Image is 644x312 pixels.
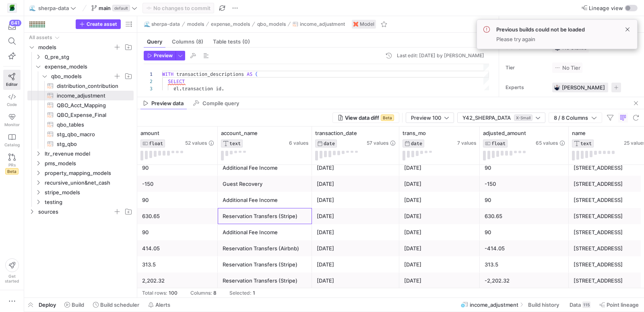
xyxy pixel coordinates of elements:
[223,257,307,272] div: Reservation Transfers (Stripe)
[485,208,564,224] div: 630.65
[257,21,286,27] span: qbo_models
[5,168,19,175] span: Beta
[144,298,174,312] button: Alerts
[173,85,179,92] span: gl
[27,33,134,42] div: Press SPACE to select this row.
[404,241,475,256] div: [DATE]
[360,21,374,27] span: Model
[168,78,185,85] span: SELECT
[162,71,173,77] span: WITH
[5,274,19,283] span: Get started
[142,160,213,176] div: 90
[589,5,623,11] span: Lineage view
[51,72,113,81] span: qbo_models
[404,257,475,272] div: [DATE]
[514,114,533,121] span: X-Small
[404,208,475,224] div: [DATE]
[27,187,134,197] div: Press SPACE to select this row.
[27,100,134,110] div: Press SPACE to select this row.
[470,302,518,308] span: income_adjustment
[457,140,476,146] span: 7 values
[582,302,590,308] div: 115
[491,141,506,146] span: FLOAT
[45,168,132,178] span: property_mapping_models
[317,208,394,224] div: [DATE]
[144,85,153,92] div: 3
[38,43,113,52] span: models
[404,225,475,240] div: [DATE]
[39,302,56,308] span: Deploy
[72,302,84,308] span: Build
[536,140,558,146] span: 65 values
[223,273,307,289] div: Reservation Transfers (Stripe)
[27,120,134,129] a: qbo_tables​​​​​​​​​​
[182,85,221,92] span: transaction_id
[229,290,251,296] div: Selected:
[496,36,585,42] span: Please try again
[223,208,307,224] div: Reservation Transfers (Stripe)
[27,110,134,120] a: QBO_Expense_Final​​​​​​​​​​
[317,160,394,176] div: [DATE]
[317,225,394,240] div: [DATE]
[317,257,394,272] div: [DATE]
[247,71,252,77] span: AS
[172,39,203,44] span: Columns
[223,225,307,240] div: Additional Fee Income
[155,302,170,308] span: Alerts
[61,298,88,312] button: Build
[404,273,475,289] div: [DATE]
[554,114,591,121] span: 8 / 8 Columns
[317,176,394,192] div: [DATE]
[485,257,564,272] div: 313.5
[223,176,307,192] div: Guest Recovery
[27,197,134,207] div: Press SPACE to select this row.
[3,110,21,130] a: Monitor
[524,298,564,312] button: Build history
[185,140,207,146] span: 52 values
[187,21,204,27] span: models
[223,160,307,176] div: Additional Fee Income
[142,241,213,256] div: 414.05
[144,51,175,60] button: Preview
[185,19,206,29] button: models
[255,71,258,77] span: (
[570,302,581,308] span: Data
[87,21,117,27] span: Create asset
[3,150,21,178] a: PRsBeta
[142,19,182,29] button: 🌊sherpa-data
[176,71,244,77] span: transaction_descriptions
[552,62,582,73] button: No tierNo Tier
[144,78,153,85] div: 2
[528,302,559,308] span: Build history
[27,168,134,178] div: Press SPACE to select this row.
[149,141,163,146] span: FLOAT
[142,192,213,208] div: 90
[6,82,18,87] span: Editor
[45,178,132,187] span: recursive_union&net_cash
[57,139,124,149] span: stg_qbo​​​​​​​​​​
[549,112,602,123] button: 8 / 8 Columns
[27,139,134,149] a: stg_qbo​​​​​​​​​​
[3,70,21,90] a: Editor
[317,241,394,256] div: [DATE]
[154,53,173,58] span: Preview
[402,130,426,136] span: trans_mo
[57,130,124,139] span: stg_qbo_macro​​​​​​​​​​
[27,139,134,149] div: Press SPACE to select this row.
[485,225,564,240] div: 90
[99,5,111,11] span: main
[462,114,511,121] span: Y42_SHERPA_DATA
[151,101,184,106] span: Preview data
[142,273,213,289] div: 2,202.32
[27,91,134,100] div: Press SPACE to select this row.
[27,178,134,187] div: Press SPACE to select this row.
[300,21,345,27] span: income_adjustment
[45,52,132,62] span: 0_pre_stg
[45,159,132,168] span: pms_models
[554,64,580,71] span: No Tier
[554,64,561,71] img: No tier
[221,85,224,92] span: ,
[29,35,52,40] div: All assets
[27,100,134,110] a: QBO_Acct_Mapping​​​​​​​​​​
[496,26,585,33] span: Previous builds could not be loaded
